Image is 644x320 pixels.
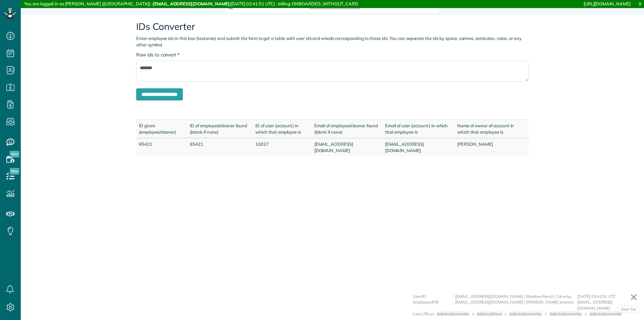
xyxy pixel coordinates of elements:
[627,289,641,305] a: ✕
[253,138,312,156] td: 10027
[187,138,253,156] td: 65421
[577,299,638,311] div: [EMAIL_ADDRESS][DOMAIN_NAME]
[550,311,582,316] span: /admins/converter
[590,311,622,316] span: /admins/converter
[437,311,469,316] span: /admins/converter
[136,51,179,58] label: Raw ids to convert
[618,305,639,313] a: User list
[10,151,19,157] span: New
[312,138,382,156] td: [EMAIL_ADDRESS][DOMAIN_NAME]
[10,168,19,175] span: New
[136,21,529,32] h2: IDs Converter
[453,299,577,311] div: : [EMAIL_ADDRESS][DOMAIN_NAME] / [PERSON_NAME] (owner)
[413,293,453,300] div: User#2
[153,1,230,6] strong: [EMAIL_ADDRESS][DOMAIN_NAME]
[136,35,529,48] p: Enter employee ids in this box (textarea) and submit the form to get a table with user ids and em...
[577,293,638,300] div: [DATE] 03:41:51 UTC
[382,120,455,138] td: Email of user (account) in which that employee is
[432,311,625,317] div: > > > > >
[413,299,453,311] div: Employee#78
[312,120,382,138] td: Email of employee/cleaner found (blank if none)
[136,120,187,138] td: ID given (employee/cleaner)
[187,120,253,138] td: ID of employee/cleaner found (blank if none)
[454,120,529,138] td: Name of owner of account in which that employee is
[509,311,542,316] span: /admins/converter
[453,293,577,300] div: : [EMAIL_ADDRESS][DOMAIN_NAME] / Shadow Ranch / 24 emp.
[584,1,631,6] a: [URL][DOMAIN_NAME]
[454,138,529,156] td: [PERSON_NAME]
[253,120,312,138] td: ID of user (account) in which that employee is
[413,311,432,317] div: Last URLs
[477,311,502,316] span: /admins/show
[382,138,455,156] td: [EMAIL_ADDRESS][DOMAIN_NAME]
[136,138,187,156] td: 65421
